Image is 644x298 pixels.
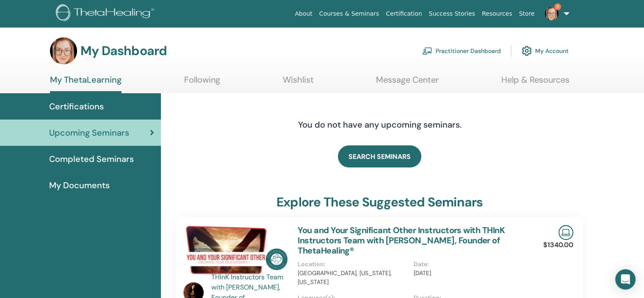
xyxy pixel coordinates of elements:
img: Live Online Seminar [558,225,573,240]
span: Certifications [49,100,104,113]
span: Completed Seminars [49,153,134,165]
p: $1340.00 [543,240,573,250]
h3: My Dashboard [80,43,167,58]
span: Upcoming Seminars [49,126,129,139]
span: 5 [554,3,561,10]
a: About [291,6,315,22]
a: Help & Resources [501,75,569,91]
a: Message Center [376,75,439,91]
a: Practitioner Dashboard [422,42,501,60]
a: Courses & Seminars [316,6,383,22]
p: [DATE] [414,269,524,278]
p: Location : [298,260,408,269]
a: My ThetaLearning [50,75,122,93]
a: Wishlist [283,75,314,91]
img: default.jpg [545,7,558,20]
h3: explore these suggested seminars [276,195,483,210]
p: Date : [414,260,524,269]
a: Store [516,6,538,22]
img: chalkboard-teacher.svg [422,47,432,55]
a: Resources [478,6,516,22]
img: cog.svg [522,44,532,58]
a: Success Stories [426,6,478,22]
a: You and Your Significant Other Instructors with THInK Instructors Team with [PERSON_NAME], Founde... [298,225,505,256]
img: default.jpg [50,37,77,64]
p: [GEOGRAPHIC_DATA], [US_STATE], [US_STATE] [298,269,408,287]
a: SEARCH SEMINARS [338,145,421,167]
img: You and Your Significant Other Instructors [183,225,287,275]
img: logo.png [56,4,157,23]
a: Following [184,75,220,91]
div: Open Intercom Messenger [615,269,636,290]
span: SEARCH SEMINARS [348,152,411,161]
span: My Documents [49,179,110,192]
a: My Account [522,42,569,60]
h4: You do not have any upcoming seminars. [246,120,513,130]
a: Certification [382,6,425,22]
